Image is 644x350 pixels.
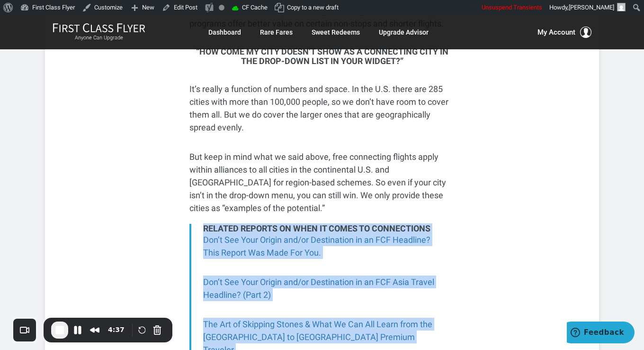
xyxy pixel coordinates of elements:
[537,27,575,38] span: My Account
[53,23,145,42] a: First Class FlyerAnyone Can Upgrade
[203,235,430,258] a: Don’t See Your Origin and/or Destination in an FCF Headline? This Report Was Made For You.
[379,24,429,41] a: Upgrade Advisor
[208,24,241,41] a: Dashboard
[203,277,434,300] a: Don’t See Your Origin and/or Destination in an FCF Asia Travel Headline? (Part 2)
[203,224,443,233] div: Related Reports on When it Comes to Connections
[567,322,635,345] iframe: Opens a widget where you can find more information
[189,150,455,214] p: But keep in mind what we said above, free connecting flights apply within alliances to all cities...
[189,83,455,134] p: It’s really a function of numbers and space. In the U.S. there are 285 cities with more than 100,...
[53,23,145,33] img: First Class Flyer
[260,24,293,41] a: Rare Fares
[312,24,360,41] a: Sweet Redeems
[53,35,145,41] small: Anyone Can Upgrade
[537,27,591,38] button: My Account
[569,4,614,11] span: [PERSON_NAME]
[482,4,542,11] span: Unsuspend Transients
[189,47,455,66] h3: “How come my city doesn’t show as a connecting city in the drop-down list in your widget?”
